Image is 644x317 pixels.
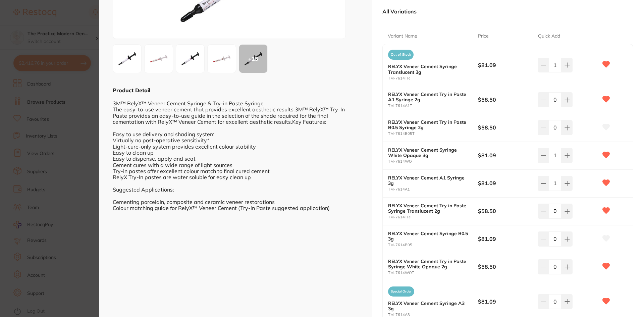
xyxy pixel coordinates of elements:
div: + 15 [239,45,267,73]
b: $58.50 [478,124,532,131]
b: RELYX Veneer Cement Syringe A3 3g [388,301,469,311]
img: MTRBMS5qcGc [115,47,139,71]
b: RELYX Veneer Cement Try in Paste A1 Syringe 2g [388,92,469,102]
b: $81.09 [478,61,532,69]
b: RELYX Veneer Cement Try in Paste B0.5 Syringe 2g [388,119,469,130]
small: TM-7614B05 [388,243,478,247]
small: TM-7614TRT [388,215,478,219]
img: MTRBM1QuanBn [210,47,234,71]
small: TM-7614WO [388,159,478,164]
b: Product Detail [113,87,150,94]
b: $81.09 [478,179,532,187]
b: $81.09 [478,152,532,159]
p: Price [478,33,489,40]
b: RELYX Veneer Cement Syringe Translucent 3g [388,64,469,74]
b: $58.50 [478,96,532,103]
small: TM-7614B05T [388,131,478,136]
button: +15 [239,44,268,73]
small: TM-7614WOT [388,271,478,275]
img: MTRBMy5qcGc [178,47,202,71]
small: TM-7614TR [388,76,478,81]
b: $81.09 [478,298,532,305]
small: TM-7614A1 [388,187,478,192]
img: MTRBMVQuanBn [147,47,171,71]
p: All Variations [382,8,417,15]
span: Special Order [388,286,414,297]
b: $81.09 [478,235,532,243]
b: RELYX Veneer Cement Syringe B0.5 3g [388,231,469,242]
b: RELYX Veneer Cement A1 Syringe 3g [388,175,469,186]
b: RELYX Veneer Cement Try in Paste Syringe White Opaque 2g [388,259,469,269]
small: TM-7614A3 [388,313,478,317]
p: Variant Name [388,33,417,40]
small: TM-7614A1T [388,104,478,108]
b: RELYX Veneer Cement Try in Paste Syringe Translucent 2g [388,203,469,214]
div: 3M™ RelyX™ Veneer Cement Syringe & Try-in Paste Syringe The easy-to-use veneer cement that provid... [113,94,358,223]
b: $58.50 [478,207,532,215]
b: RELYX Veneer Cement Syringe White Opaque 3g [388,147,469,158]
p: Quick Add [538,33,560,40]
b: $58.50 [478,263,532,270]
span: Out of Stock [388,50,414,60]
